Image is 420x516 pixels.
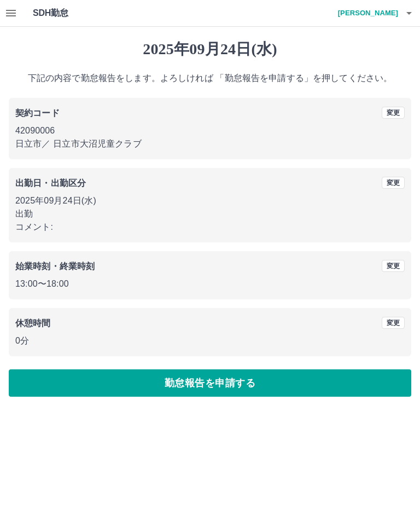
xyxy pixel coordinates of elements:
b: 始業時刻・終業時刻 [15,262,95,271]
button: 勤怠報告を申請する [9,369,411,397]
button: 変更 [382,317,405,329]
button: 変更 [382,107,405,119]
p: 下記の内容で勤怠報告をします。よろしければ 「勤怠報告を申請する」を押してください。 [9,72,411,85]
p: 日立市 ／ 日立市大沼児童クラブ [15,137,405,150]
b: 休憩時間 [15,318,51,328]
h1: 2025年09月24日(水) [9,40,411,59]
p: 42090006 [15,124,405,137]
p: 0分 [15,334,405,347]
button: 変更 [382,260,405,272]
p: 出勤 [15,207,405,221]
p: 2025年09月24日(水) [15,194,405,207]
b: 出勤日・出勤区分 [15,178,86,188]
p: 13:00 〜 18:00 [15,277,405,291]
b: 契約コード [15,108,60,118]
button: 変更 [382,177,405,189]
p: コメント: [15,221,405,234]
